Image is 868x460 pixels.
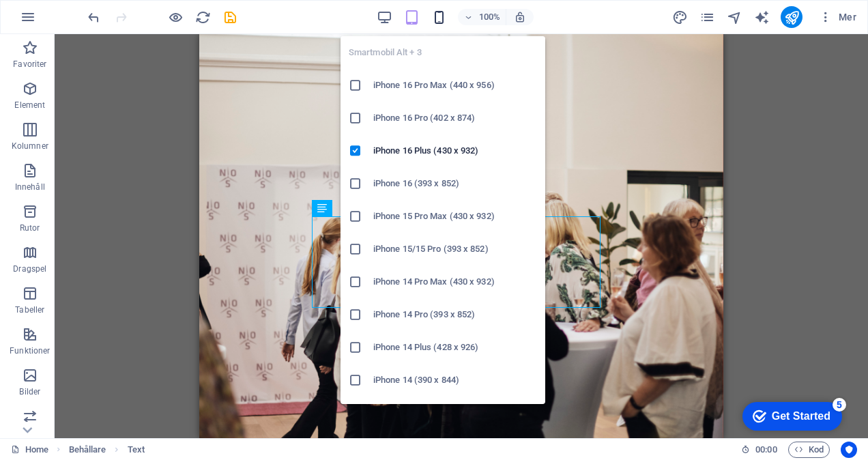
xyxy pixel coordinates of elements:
p: Tabeller [15,304,44,315]
span: Mer [819,10,856,24]
span: Kod [794,442,824,458]
button: design [671,9,688,25]
i: Navigatör [727,10,742,25]
i: Publicera [784,10,800,25]
button: Usercentrics [841,442,857,458]
p: Element [14,100,45,111]
p: Kolumner [12,141,48,152]
button: undo [85,9,102,25]
button: reload [194,9,211,25]
button: pages [699,9,715,25]
h6: iPhone 15 Pro Max (430 x 932) [373,208,537,225]
a: Klicka för att avbryta val. Dubbelklicka för att öppna sidor [11,442,48,458]
h6: iPhone 16 (393 x 852) [373,175,537,192]
h6: iPhone 16 Pro Max (440 x 956) [373,77,537,94]
p: Bilder [19,386,40,397]
h6: iPhone 15/15 Pro (393 x 852) [373,241,537,257]
h6: iPhone 16 Plus (430 x 932) [373,143,537,159]
button: text_generator [753,9,770,25]
span: 00 00 [755,442,777,458]
button: save [222,9,238,25]
p: Rutor [20,222,40,233]
h6: iPhone 14 Pro (393 x 852) [373,306,537,323]
h6: iPhone 14 Plus (428 x 926) [373,339,537,356]
div: 5 [101,3,115,16]
button: navigator [726,9,742,25]
span: Klicka för att välja. Dubbelklicka för att redigera [128,442,145,458]
div: Get Started [40,15,99,27]
p: Funktioner [10,345,50,356]
i: Justera zoomnivån automatiskt vid storleksändring för att passa vald enhet. [514,11,526,23]
button: Klicka här för att lämna förhandsvisningsläge och fortsätta redigera [167,9,184,25]
p: Dragspel [13,263,46,274]
h6: iPhone 14 Pro Max (430 x 932) [373,274,537,290]
h6: Sessionstid [741,442,777,458]
span: Klicka för att välja. Dubbelklicka för att redigera [69,442,106,458]
i: Sidor (Ctrl+Alt+S) [699,10,715,25]
button: 100% [458,9,506,25]
button: Kod [788,442,830,458]
i: Ångra: Ändra text (Ctrl+Z) [86,10,102,25]
p: Favoriter [13,59,46,70]
i: AI Writer [754,10,770,25]
h6: 100% [478,9,500,25]
h6: iPhone 16 Pro (402 x 874) [373,110,537,126]
span: : [765,444,767,455]
button: publish [781,6,802,28]
div: Get Started 5 items remaining, 0% complete [11,7,111,35]
i: Design (Ctrl+Alt+Y) [672,10,688,25]
i: Spara (Ctrl+S) [222,10,238,25]
h6: iPhone 14 (390 x 844) [373,372,537,388]
nav: breadcrumb [69,442,145,458]
button: Mer [813,6,862,28]
p: Innehåll [15,182,45,192]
